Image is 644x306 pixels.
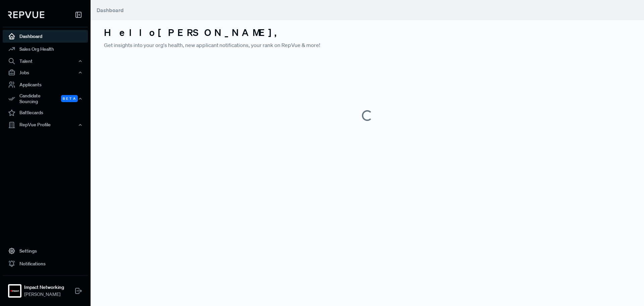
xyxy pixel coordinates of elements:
[3,78,88,91] a: Applicants
[3,275,88,301] a: Impact NetworkingImpact Networking[PERSON_NAME]
[3,119,88,131] button: RepVue Profile
[3,91,88,106] div: Candidate Sourcing
[3,67,88,78] button: Jobs
[24,291,64,298] span: [PERSON_NAME]
[3,30,88,43] a: Dashboard
[104,41,631,49] p: Get insights into your org's health, new applicant notifications, your rank on RepVue & more!
[3,91,88,106] button: Candidate Sourcing Beta
[61,95,78,102] span: Beta
[8,11,44,18] img: RepVue
[24,284,64,291] strong: Impact Networking
[3,106,88,119] a: Battlecards
[3,245,88,257] a: Settings
[9,286,20,296] img: Impact Networking
[97,7,124,13] span: Dashboard
[3,55,88,67] button: Talent
[3,257,88,270] a: Notifications
[3,43,88,55] a: Sales Org Health
[104,27,631,38] h3: Hello [PERSON_NAME] ,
